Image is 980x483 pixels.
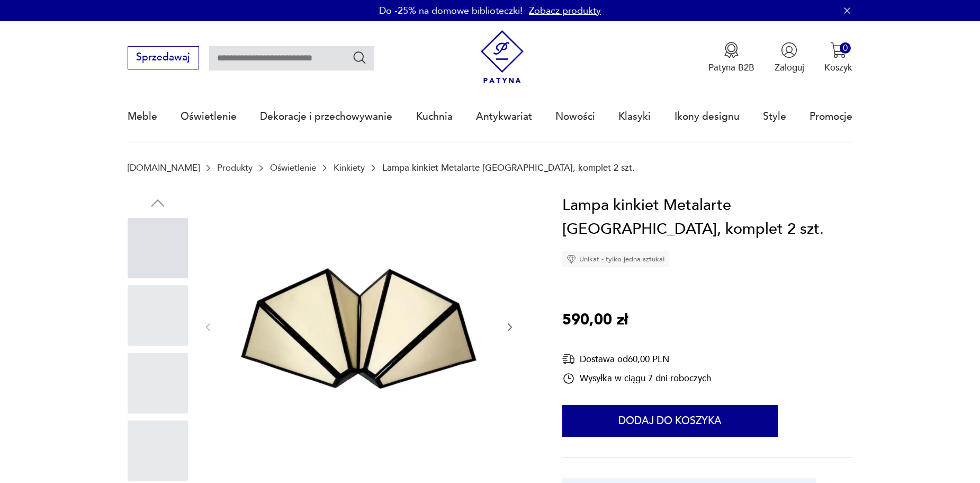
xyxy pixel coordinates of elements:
[217,163,253,173] a: Produkty
[775,42,804,74] button: Zaloguj
[562,353,575,366] img: Ikona dostawy
[382,163,635,173] p: Lampa kinkiet Metalarte [GEOGRAPHIC_DATA], komplet 2 szt.
[562,251,669,267] div: Unikat - tylko jedna sztuka!
[227,194,492,459] img: Zdjęcie produktu Lampa kinkiet Metalarte Spain, komplet 2 szt.
[270,163,316,173] a: Oświetlenie
[128,163,200,173] a: [DOMAIN_NAME]
[562,405,778,437] button: Dodaj do koszyka
[334,163,365,173] a: Kinkiety
[723,42,740,58] img: Ikona medalu
[379,4,523,17] p: Do -25% na domowe biblioteczki!
[529,4,601,17] a: Zobacz produkty
[562,353,711,366] div: Dostawa od 60,00 PLN
[618,92,651,141] a: Klasyki
[675,92,740,141] a: Ikony designu
[763,92,786,141] a: Style
[840,42,851,54] div: 0
[562,308,628,332] p: 590,00 zł
[128,46,199,69] button: Sprzedawaj
[352,50,367,65] button: Szukaj
[824,62,852,74] p: Koszyk
[810,92,852,141] a: Promocje
[567,254,576,264] img: Ikona diamentu
[562,372,711,385] div: Wysyłka w ciągu 7 dni roboczych
[476,92,532,141] a: Antykwariat
[775,62,804,74] p: Zaloguj
[562,194,852,242] h1: Lampa kinkiet Metalarte [GEOGRAPHIC_DATA], komplet 2 szt.
[555,92,595,141] a: Nowości
[708,42,754,74] a: Ikona medaluPatyna B2B
[830,42,847,58] img: Ikona koszyka
[128,54,199,63] a: Sprzedawaj
[824,42,852,74] button: 0Koszyk
[781,42,797,58] img: Ikonka użytkownika
[181,92,237,141] a: Oświetlenie
[475,30,529,84] img: Patyna - sklep z meblami i dekoracjami vintage
[128,92,157,141] a: Meble
[260,92,392,141] a: Dekoracje i przechowywanie
[708,42,754,74] button: Patyna B2B
[416,92,453,141] a: Kuchnia
[708,62,754,74] p: Patyna B2B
